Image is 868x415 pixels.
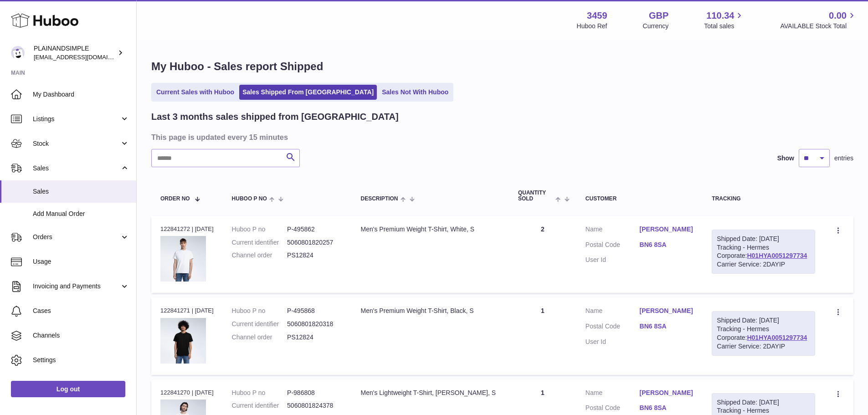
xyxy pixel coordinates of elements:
span: Huboo P no [232,196,267,202]
div: Tracking - Hermes Corporate: [712,311,815,356]
span: Listings [33,115,120,123]
div: Men's Lightweight T-Shirt, [PERSON_NAME], S [361,389,500,397]
dt: Postal Code [586,241,640,251]
span: Quantity Sold [518,190,553,202]
dd: PS12824 [287,251,342,260]
div: 122841271 | [DATE] [160,307,214,315]
a: [PERSON_NAME] [640,307,694,315]
span: Channels [33,331,129,340]
div: Men's Premium Weight T-Shirt, White, S [361,225,500,234]
dt: Current identifier [232,401,287,410]
img: internalAdmin-3459@internal.huboo.com [11,46,25,60]
div: Shipped Date: [DATE] [717,398,810,407]
span: 110.34 [706,10,734,22]
dt: Postal Code [586,322,640,333]
dd: P-495868 [287,307,342,315]
span: AVAILABLE Stock Total [780,22,857,31]
div: Huboo Ref [577,22,607,31]
h2: Last 3 months sales shipped from [GEOGRAPHIC_DATA] [151,111,399,123]
a: 0.00 AVAILABLE Stock Total [780,10,857,31]
a: [PERSON_NAME] [640,225,694,234]
div: Currency [643,22,669,31]
dd: P-495862 [287,225,342,234]
div: 122841270 | [DATE] [160,389,214,397]
dt: Channel order [232,333,287,342]
div: Shipped Date: [DATE] [717,316,810,325]
div: Tracking - Hermes Corporate: [712,230,815,274]
a: H01HYA0051297734 [747,252,807,259]
dt: User Id [586,338,640,346]
strong: 3459 [587,10,607,22]
span: Sales [33,187,129,196]
img: 34591726049300.jpeg [160,318,206,364]
dt: Huboo P no [232,307,287,315]
dt: Huboo P no [232,389,287,397]
td: 1 [509,297,576,374]
span: entries [834,154,853,163]
span: Invoicing and Payments [33,282,120,291]
span: Settings [33,356,129,364]
a: Sales Not With Huboo [379,85,452,100]
span: Total sales [704,22,745,31]
span: My Dashboard [33,90,129,99]
div: Shipped Date: [DATE] [717,235,810,243]
dt: Current identifier [232,320,287,328]
img: 34591727345701.jpeg [160,236,206,282]
a: Log out [11,381,125,397]
span: [EMAIL_ADDRESS][DOMAIN_NAME] [34,53,134,61]
span: Usage [33,257,129,266]
dd: PS12824 [287,333,342,342]
dt: User Id [586,256,640,264]
span: Stock [33,139,120,148]
dt: Name [586,225,640,236]
dt: Channel order [232,251,287,260]
a: [PERSON_NAME] [640,389,694,397]
span: Add Manual Order [33,210,129,218]
label: Show [777,154,794,163]
span: Cases [33,307,129,315]
strong: GBP [649,10,668,22]
div: Carrier Service: 2DAYIP [717,260,810,269]
div: Men's Premium Weight T-Shirt, Black, S [361,307,500,315]
dd: 5060801820257 [287,238,342,247]
dt: Name [586,389,640,400]
dt: Huboo P no [232,225,287,234]
dd: 5060801824378 [287,401,342,410]
span: 0.00 [829,10,847,22]
a: Sales Shipped From [GEOGRAPHIC_DATA] [239,85,377,100]
span: Orders [33,233,120,241]
span: Description [361,196,398,202]
div: 122841272 | [DATE] [160,225,214,233]
div: Customer [586,196,693,202]
span: Sales [33,164,120,173]
a: 110.34 Total sales [704,10,745,31]
a: BN6 8SA [640,322,694,331]
a: BN6 8SA [640,241,694,249]
dt: Current identifier [232,238,287,247]
span: Order No [160,196,190,202]
h3: This page is updated every 15 minutes [151,132,851,142]
td: 2 [509,216,576,293]
div: Carrier Service: 2DAYIP [717,342,810,351]
dd: P-986808 [287,389,342,397]
dt: Name [586,307,640,318]
div: Tracking [712,196,815,202]
a: Current Sales with Huboo [153,85,237,100]
dd: 5060801820318 [287,320,342,328]
a: H01HYA0051297734 [747,334,807,341]
div: PLAINANDSIMPLE [34,44,116,61]
a: BN6 8SA [640,404,694,412]
dt: Postal Code [586,404,640,415]
h1: My Huboo - Sales report Shipped [151,59,853,74]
